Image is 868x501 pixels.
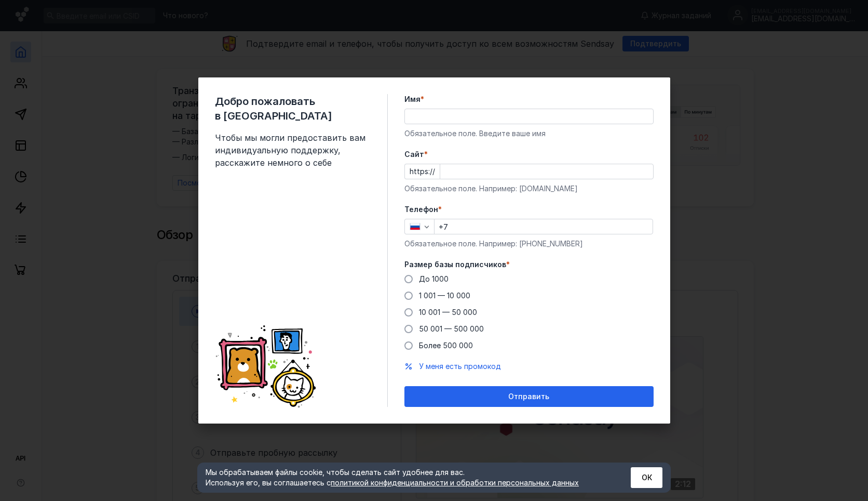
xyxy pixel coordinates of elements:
[404,149,424,160] span: Cайт
[419,362,501,371] span: У меня есть промокод
[404,128,654,139] div: Обязательное поле. Введите ваше имя
[419,361,501,372] button: У меня есть промокод
[419,324,484,333] span: 50 001 — 500 000
[404,183,654,194] div: Обязательное поле. Например: [DOMAIN_NAME]
[404,259,506,270] span: Размер базы подписчиков
[404,94,421,104] span: Имя
[404,239,654,249] div: Обязательное поле. Например: [PHONE_NUMBER]
[419,291,470,300] span: 1 001 — 10 000
[419,341,473,350] span: Более 500 000
[419,308,477,317] span: 10 001 — 50 000
[404,386,654,407] button: Отправить
[215,131,371,169] span: Чтобы мы могли предоставить вам индивидуальную поддержку, расскажите немного о себе
[631,467,662,488] button: ОК
[419,274,449,283] span: До 1000
[404,204,438,215] span: Телефон
[215,94,371,123] span: Добро пожаловать в [GEOGRAPHIC_DATA]
[331,478,579,487] a: политикой конфиденциальности и обработки персональных данных
[508,392,549,401] span: Отправить
[206,467,605,488] div: Мы обрабатываем файлы cookie, чтобы сделать сайт удобнее для вас. Используя его, вы соглашаетесь c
